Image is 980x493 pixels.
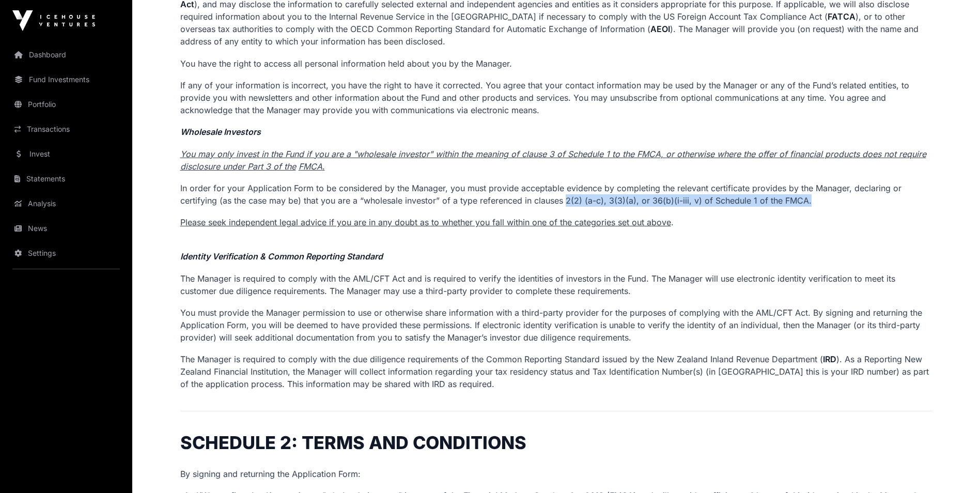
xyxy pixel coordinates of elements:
em: Identity Verification & Common Reporting Standard [180,251,383,261]
a: Settings [8,242,124,265]
p: In order for your Application Form to be considered by the Manager, you must provide acceptable e... [180,182,932,207]
strong: IRD [823,354,836,364]
u: FMCA [299,161,322,172]
h1: SCHEDULE 2: TERMS AND CONDITIONS [180,432,932,453]
u: . [322,161,325,172]
em: Wholesale Investors [180,127,261,137]
p: If any of your information is incorrect, you have the right to have it corrected. You agree that ... [180,79,932,116]
p: You must provide the Manager permission to use or otherwise share information with a third-party ... [180,306,932,344]
u: You may only invest in the Fund if you are a "wholesale investor" within the meaning of clause 3 ... [180,149,926,172]
img: Icehouse Ventures Logo [12,10,95,31]
div: By signing and returning the Application Form: [180,468,932,480]
a: Analysis [8,192,124,215]
u: Please seek independent legal advice if you are in any doubt as to whether you fall within one of... [180,217,671,227]
iframe: Chat Widget [928,443,980,493]
strong: AEOI [650,24,670,34]
a: Dashboard [8,43,124,66]
p: You have the right to access all personal information held about you by the Manager. [180,57,932,70]
strong: FATCA [828,11,855,22]
p: . [180,216,932,228]
a: Fund Investments [8,68,124,91]
a: Transactions [8,118,124,141]
p: The Manager is required to comply with the AML/CFT Act and is required to verify the identities o... [180,272,932,297]
p: The Manager is required to comply with the due diligence requirements of the Common Reporting Sta... [180,353,932,390]
a: News [8,217,124,240]
a: Statements [8,167,124,190]
a: Portfolio [8,93,124,116]
a: Invest [8,143,124,165]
